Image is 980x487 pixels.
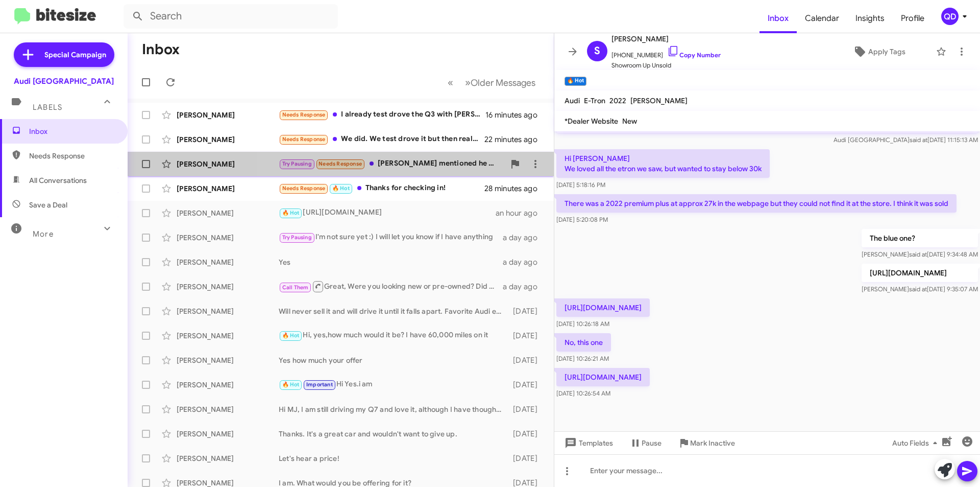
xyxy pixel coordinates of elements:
div: [DATE] [508,404,546,414]
span: E-Tron [584,96,605,105]
div: [DATE] [508,453,546,463]
small: 🔥 Hot [565,77,586,86]
div: [PERSON_NAME] [177,453,279,463]
span: [DATE] 10:26:21 AM [556,355,609,362]
span: Older Messages [471,77,535,88]
span: 🔥 Hot [282,332,300,339]
span: said at [909,285,927,293]
span: Auto Fields [892,434,941,452]
button: Previous [442,72,459,93]
span: [DATE] 5:20:08 PM [556,216,608,223]
span: Showroom Up Unsold [611,60,721,71]
span: 2022 [609,96,626,105]
div: Hi, yes,how much would it be? I have 60,000 miles on it [279,330,508,341]
div: [DATE] [508,306,546,316]
div: I already test drove the Q3 with [PERSON_NAME]. Just need the best out the door price you guys ca... [279,109,485,121]
span: [PERSON_NAME] [DATE] 9:34:48 AM [862,250,978,258]
span: *Dealer Website [565,117,618,126]
span: [PERSON_NAME] [630,96,688,105]
span: « [448,76,453,89]
span: Mark Inactive [690,434,735,452]
span: Templates [562,434,613,452]
span: 🔥 Hot [332,185,350,192]
div: [PERSON_NAME] [177,134,279,145]
span: [PHONE_NUMBER] [611,45,721,60]
div: a day ago [503,282,546,292]
span: S [594,43,600,59]
span: [DATE] 10:26:18 AM [556,320,609,328]
div: [DATE] [508,331,546,341]
button: Next [459,72,542,93]
p: There was a 2022 premium plus at approx 27k in the webpage but they could not find it at the stor... [556,194,957,213]
a: Insights [847,4,893,33]
span: 🔥 Hot [282,381,300,388]
span: Important [306,381,333,388]
div: [PERSON_NAME] [177,404,279,414]
button: Auto Fields [884,434,949,452]
p: [URL][DOMAIN_NAME] [862,264,978,282]
div: [URL][DOMAIN_NAME] [279,207,496,219]
div: Let's hear a price! [279,453,508,463]
a: Profile [893,4,933,33]
p: No, this one [556,333,611,352]
a: Copy Number [667,51,721,59]
div: [PERSON_NAME] [177,110,279,120]
span: Pause [642,434,661,452]
button: Pause [621,434,670,452]
span: Try Pausing [282,160,312,167]
p: [URL][DOMAIN_NAME] [556,368,650,386]
nav: Page navigation example [442,72,542,93]
div: Hi MJ, I am still driving my Q7 and love it, although I have thought about leasing an Allroad or ... [279,404,508,414]
span: New [622,117,637,126]
span: said at [910,136,927,144]
div: an hour ago [496,208,546,218]
button: Mark Inactive [670,434,743,452]
div: a day ago [503,257,546,267]
div: I'm not sure yet :) I will let you know if I have anything [279,231,503,243]
div: Will never sell it and will drive it until it falls apart. Favorite Audi ever. [279,306,508,316]
div: Thanks for checking in! [279,182,484,194]
span: All Conversations [29,175,87,185]
span: Needs Response [29,151,116,161]
span: Save a Deal [29,200,67,210]
span: Try Pausing [282,234,312,241]
div: [PERSON_NAME] [177,282,279,292]
div: [DATE] [508,355,546,365]
span: [PERSON_NAME] [611,33,721,45]
span: 🔥 Hot [282,210,300,216]
div: Thanks. It's a great car and wouldn't want to give up. [279,429,508,439]
div: [DATE] [508,380,546,390]
div: [DATE] [508,429,546,439]
span: [DATE] 5:18:16 PM [556,181,605,189]
button: QD [933,8,969,25]
span: Call Them [282,284,309,291]
a: Calendar [797,4,847,33]
div: [PERSON_NAME] [177,380,279,390]
span: Inbox [29,126,116,136]
div: [PERSON_NAME] [177,331,279,341]
div: QD [941,8,959,25]
span: [PERSON_NAME] [DATE] 9:35:07 AM [862,285,978,293]
span: Audi [GEOGRAPHIC_DATA] [DATE] 11:15:13 AM [834,136,978,144]
a: Inbox [759,4,797,33]
span: Labels [33,103,62,112]
span: Audi [565,96,580,105]
p: [URL][DOMAIN_NAME] [556,298,650,317]
p: The blue one? [862,229,978,247]
div: [PERSON_NAME] [177,257,279,267]
span: said at [909,250,927,258]
div: Yes [279,257,503,267]
div: Hi Yes.i am [279,379,508,390]
a: Special Campaign [14,42,114,67]
h1: Inbox [142,41,180,58]
span: » [465,76,471,89]
span: Needs Response [282,111,326,118]
div: [PERSON_NAME] [177,355,279,365]
span: Needs Response [318,160,362,167]
div: Audi [GEOGRAPHIC_DATA] [14,76,114,86]
div: [PERSON_NAME] mentioned he will get back to me. I was waiting for his call back [279,158,505,170]
div: Yes how much your offer [279,355,508,365]
span: [DATE] 10:26:54 AM [556,389,610,397]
